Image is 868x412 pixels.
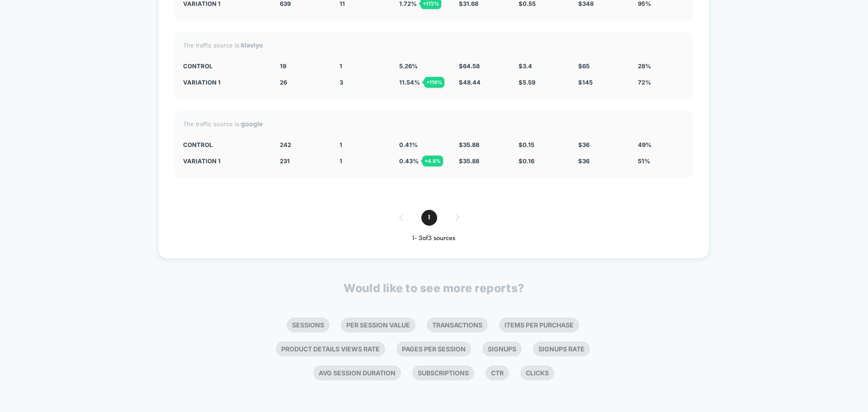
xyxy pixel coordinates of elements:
[424,77,444,88] div: + 119 %
[280,62,286,70] span: 19
[276,341,385,356] li: Product Details Views Rate
[183,157,266,165] div: Variation 1
[183,41,684,49] div: The traffic source is:
[422,156,443,166] div: + 4.8 %
[421,210,437,226] span: 1
[578,79,593,86] span: $ 145
[578,141,590,148] span: $ 36
[578,62,590,70] span: $ 65
[638,141,684,148] div: 49%
[174,235,693,242] div: 1 - 3 of 3 sources
[280,79,287,86] span: 26
[519,79,535,86] span: $ 5.59
[399,79,420,86] span: 11.54 %
[341,317,415,332] li: Per Session Value
[459,79,481,86] span: $ 48.44
[427,317,488,332] li: Transactions
[280,157,290,165] span: 231
[183,62,266,70] div: CONTROL
[459,157,479,165] span: $ 35.88
[519,157,534,165] span: $ 0.16
[313,365,401,380] li: Avg Session Duration
[399,157,419,165] span: 0.43 %
[638,79,684,86] div: 72%
[638,157,684,165] div: 51%
[578,157,590,165] span: $ 36
[519,62,532,70] span: $ 3.4
[340,141,342,148] span: 1
[340,79,343,86] span: 3
[183,141,266,148] div: CONTROL
[482,341,522,356] li: Signups
[344,281,524,295] p: Would like to see more reports?
[287,317,330,332] li: Sessions
[412,365,474,380] li: Subscriptions
[241,41,263,49] strong: klaviyo
[519,141,534,148] span: $ 0.15
[638,62,684,70] div: 28%
[241,120,263,128] strong: google
[459,141,479,148] span: $ 35.88
[533,341,590,356] li: Signups Rate
[499,317,579,332] li: Items Per Purchase
[340,157,342,165] span: 1
[399,141,418,148] span: 0.41 %
[459,62,480,70] span: $ 64.58
[396,341,471,356] li: Pages Per Session
[520,365,554,380] li: Clicks
[486,365,509,380] li: Ctr
[280,141,291,148] span: 242
[183,79,266,86] div: Variation 1
[340,62,342,70] span: 1
[399,62,418,70] span: 5.26 %
[183,120,684,128] div: The traffic source is:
